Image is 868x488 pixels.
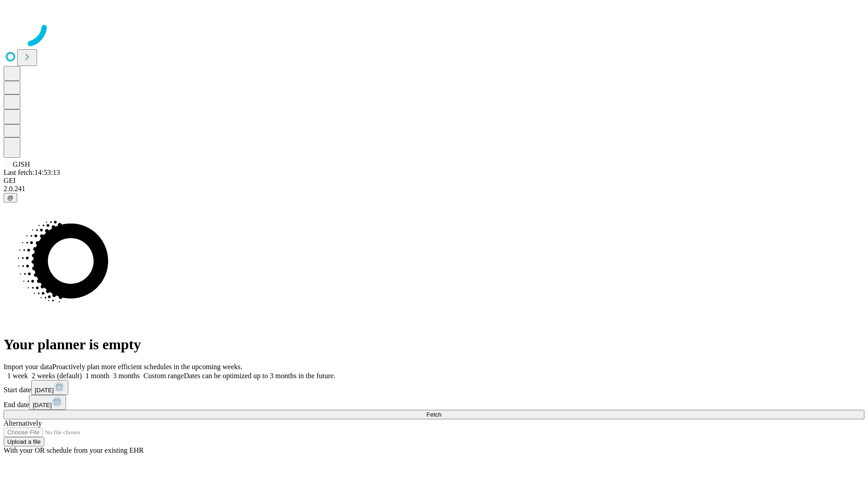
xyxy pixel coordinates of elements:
[113,372,140,380] span: 3 months
[7,372,28,380] span: 1 week
[4,437,44,446] button: Upload a file
[32,372,82,380] span: 2 weeks (default)
[4,410,864,419] button: Fetch
[184,372,335,380] span: Dates can be optimized up to 3 months in the future.
[4,363,52,371] span: Import your data
[13,160,30,168] span: GJSH
[4,446,144,454] span: With your OR schedule from your existing EHR
[35,387,54,394] span: [DATE]
[33,402,52,408] span: [DATE]
[31,380,68,395] button: [DATE]
[4,419,42,427] span: Alternatively
[52,363,242,371] span: Proactively plan more efficient schedules in the upcoming weeks.
[426,411,441,418] span: Fetch
[29,395,66,410] button: [DATE]
[7,194,14,201] span: @
[4,169,60,176] span: Last fetch: 14:53:13
[143,372,184,380] span: Custom range
[4,395,864,410] div: End date
[4,177,864,185] div: GEI
[85,372,109,380] span: 1 month
[4,185,864,193] div: 2.0.241
[4,193,17,202] button: @
[4,380,864,395] div: Start date
[4,336,864,353] h1: Your planner is empty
